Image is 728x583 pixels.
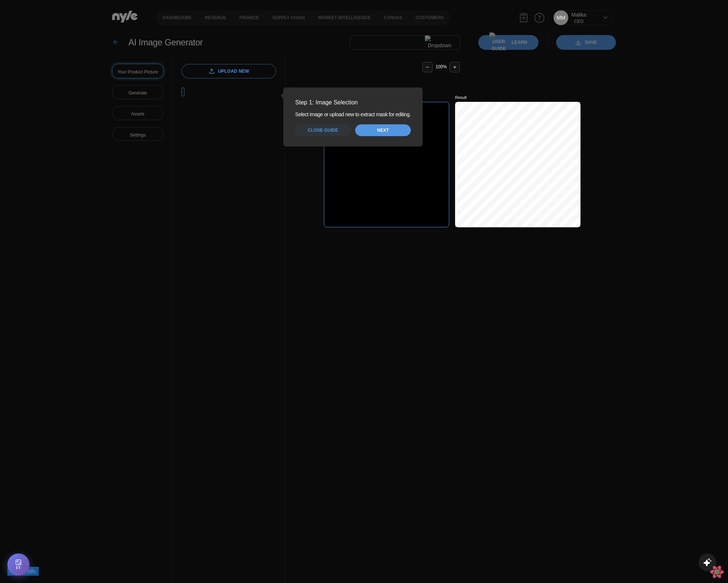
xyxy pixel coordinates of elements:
[710,565,724,579] button: Open React Query Devtools
[554,10,568,25] button: MM
[436,64,447,70] span: 100 %
[7,553,30,576] button: Open Feature Toggle Debug Panel
[295,124,351,136] button: Close guide
[355,124,411,136] button: Next
[16,566,21,570] span: FT
[308,127,338,134] span: Close guide
[295,98,410,107] h3: Step 1: Image Selection
[181,64,276,79] label: upload new
[455,94,580,101] div: Result
[7,567,39,576] button: Debug Info
[10,567,36,575] span: Debug Info
[377,127,389,134] span: Next
[295,111,410,118] p: Select image or upload new to extract mask for editing.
